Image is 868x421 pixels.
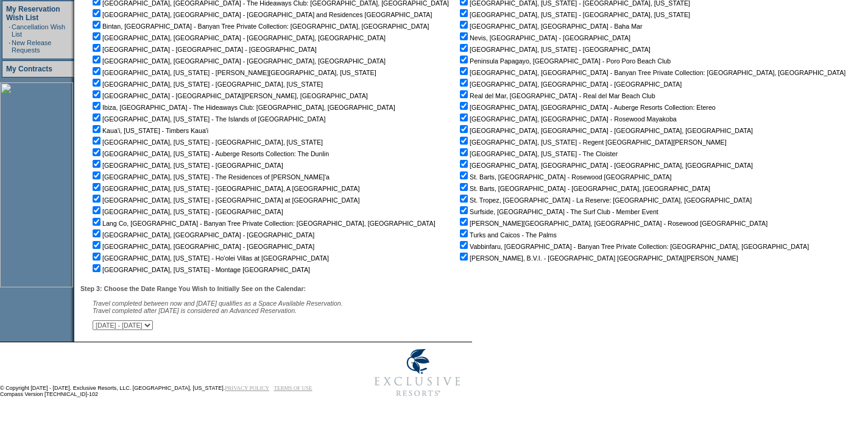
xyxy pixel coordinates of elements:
span: Travel completed between now and [DATE] qualifies as a Space Available Reservation. [93,300,343,307]
nobr: [GEOGRAPHIC_DATA], [US_STATE] - The Islands of [GEOGRAPHIC_DATA] [90,115,325,123]
nobr: [GEOGRAPHIC_DATA], [GEOGRAPHIC_DATA] - [GEOGRAPHIC_DATA], [GEOGRAPHIC_DATA] [90,57,386,65]
nobr: St. Barts, [GEOGRAPHIC_DATA] - [GEOGRAPHIC_DATA], [GEOGRAPHIC_DATA] [457,185,710,192]
td: · [9,39,10,54]
nobr: Surfside, [GEOGRAPHIC_DATA] - The Surf Club - Member Event [457,208,658,215]
nobr: [GEOGRAPHIC_DATA] - [GEOGRAPHIC_DATA] - [GEOGRAPHIC_DATA] [90,46,317,53]
nobr: [GEOGRAPHIC_DATA], [GEOGRAPHIC_DATA] - [GEOGRAPHIC_DATA] and Residences [GEOGRAPHIC_DATA] [90,11,432,18]
nobr: Kaua'i, [US_STATE] - Timbers Kaua'i [90,127,208,134]
nobr: Nevis, [GEOGRAPHIC_DATA] - [GEOGRAPHIC_DATA] [457,34,630,41]
nobr: [GEOGRAPHIC_DATA], [US_STATE] - [GEOGRAPHIC_DATA], A [GEOGRAPHIC_DATA] [90,185,359,192]
nobr: [GEOGRAPHIC_DATA], [US_STATE] - [GEOGRAPHIC_DATA] [90,162,283,169]
nobr: [GEOGRAPHIC_DATA], [US_STATE] - Montage [GEOGRAPHIC_DATA] [90,266,310,273]
nobr: [GEOGRAPHIC_DATA], [GEOGRAPHIC_DATA] - [GEOGRAPHIC_DATA], [GEOGRAPHIC_DATA] [457,162,753,169]
nobr: [GEOGRAPHIC_DATA], [US_STATE] - [GEOGRAPHIC_DATA], [US_STATE] [90,139,323,146]
nobr: Lang Co, [GEOGRAPHIC_DATA] - Banyan Tree Private Collection: [GEOGRAPHIC_DATA], [GEOGRAPHIC_DATA] [90,220,436,227]
nobr: [GEOGRAPHIC_DATA], [US_STATE] - The Residences of [PERSON_NAME]'a [90,173,330,181]
nobr: [GEOGRAPHIC_DATA], [US_STATE] - Auberge Resorts Collection: The Dunlin [90,150,329,157]
nobr: [GEOGRAPHIC_DATA], [GEOGRAPHIC_DATA] - [GEOGRAPHIC_DATA], [GEOGRAPHIC_DATA] [457,127,753,134]
a: PRIVACY POLICY [225,385,269,391]
nobr: [GEOGRAPHIC_DATA], [GEOGRAPHIC_DATA] - [GEOGRAPHIC_DATA] [90,243,314,250]
nobr: Bintan, [GEOGRAPHIC_DATA] - Banyan Tree Private Collection: [GEOGRAPHIC_DATA], [GEOGRAPHIC_DATA] [90,23,429,30]
a: Cancellation Wish List [12,23,65,38]
nobr: St. Barts, [GEOGRAPHIC_DATA] - Rosewood [GEOGRAPHIC_DATA] [457,173,671,181]
nobr: [GEOGRAPHIC_DATA], [US_STATE] - [PERSON_NAME][GEOGRAPHIC_DATA], [US_STATE] [90,69,376,76]
nobr: Travel completed after [DATE] is considered an Advanced Reservation. [93,307,297,314]
nobr: [GEOGRAPHIC_DATA] - [GEOGRAPHIC_DATA][PERSON_NAME], [GEOGRAPHIC_DATA] [90,92,368,99]
a: My Reservation Wish List [6,5,60,22]
nobr: [GEOGRAPHIC_DATA], [GEOGRAPHIC_DATA] - [GEOGRAPHIC_DATA] [457,81,682,88]
a: New Release Requests [12,39,51,54]
nobr: [GEOGRAPHIC_DATA], [US_STATE] - The Cloister [457,150,618,157]
nobr: [GEOGRAPHIC_DATA], [GEOGRAPHIC_DATA] - [GEOGRAPHIC_DATA] [90,231,314,239]
b: Step 3: Choose the Date Range You Wish to Initially See on the Calendar: [80,285,306,292]
nobr: [GEOGRAPHIC_DATA], [US_STATE] - Ho'olei Villas at [GEOGRAPHIC_DATA] [90,254,329,262]
nobr: [GEOGRAPHIC_DATA], [GEOGRAPHIC_DATA] - Rosewood Mayakoba [457,115,677,123]
nobr: [PERSON_NAME][GEOGRAPHIC_DATA], [GEOGRAPHIC_DATA] - Rosewood [GEOGRAPHIC_DATA] [457,220,767,227]
nobr: [GEOGRAPHIC_DATA], [GEOGRAPHIC_DATA] - Auberge Resorts Collection: Etereo [457,104,716,111]
nobr: [GEOGRAPHIC_DATA], [US_STATE] - [GEOGRAPHIC_DATA] [457,46,651,53]
nobr: [GEOGRAPHIC_DATA], [GEOGRAPHIC_DATA] - Baha Mar [457,23,642,30]
nobr: [GEOGRAPHIC_DATA], [GEOGRAPHIC_DATA] - [GEOGRAPHIC_DATA], [GEOGRAPHIC_DATA] [90,34,386,41]
nobr: Real del Mar, [GEOGRAPHIC_DATA] - Real del Mar Beach Club [457,92,655,99]
nobr: [PERSON_NAME], B.V.I. - [GEOGRAPHIC_DATA] [GEOGRAPHIC_DATA][PERSON_NAME] [457,254,738,262]
img: Exclusive Resorts [363,342,472,403]
a: TERMS OF USE [274,385,312,391]
nobr: [GEOGRAPHIC_DATA], [US_STATE] - [GEOGRAPHIC_DATA] at [GEOGRAPHIC_DATA] [90,196,359,204]
nobr: [GEOGRAPHIC_DATA], [GEOGRAPHIC_DATA] - Banyan Tree Private Collection: [GEOGRAPHIC_DATA], [GEOGRA... [457,69,845,76]
nobr: [GEOGRAPHIC_DATA], [US_STATE] - Regent [GEOGRAPHIC_DATA][PERSON_NAME] [457,139,727,146]
nobr: [GEOGRAPHIC_DATA], [US_STATE] - [GEOGRAPHIC_DATA], [US_STATE] [90,81,323,88]
nobr: [GEOGRAPHIC_DATA], [US_STATE] - [GEOGRAPHIC_DATA], [US_STATE] [457,11,690,18]
td: · [9,23,10,38]
nobr: Peninsula Papagayo, [GEOGRAPHIC_DATA] - Poro Poro Beach Club [457,57,671,65]
input: Submit [158,320,188,331]
nobr: [GEOGRAPHIC_DATA], [US_STATE] - [GEOGRAPHIC_DATA] [90,208,283,215]
a: My Contracts [6,65,52,73]
nobr: Vabbinfaru, [GEOGRAPHIC_DATA] - Banyan Tree Private Collection: [GEOGRAPHIC_DATA], [GEOGRAPHIC_DATA] [457,243,809,250]
nobr: Ibiza, [GEOGRAPHIC_DATA] - The Hideaways Club: [GEOGRAPHIC_DATA], [GEOGRAPHIC_DATA] [90,104,395,111]
nobr: St. Tropez, [GEOGRAPHIC_DATA] - La Reserve: [GEOGRAPHIC_DATA], [GEOGRAPHIC_DATA] [457,196,752,204]
nobr: Turks and Caicos - The Palms [457,231,557,239]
